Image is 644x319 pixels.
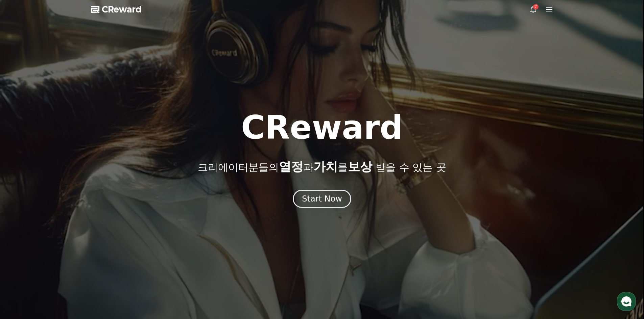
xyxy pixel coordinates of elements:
p: 크리에이터분들의 과 를 받을 수 있는 곳 [198,160,446,174]
a: Start Now [293,196,351,203]
a: CReward [91,4,142,15]
a: 7 [529,5,537,14]
div: 7 [533,4,539,9]
button: Start Now [293,190,351,208]
span: 열정 [279,160,303,174]
span: 가치 [313,160,338,174]
span: CReward [102,4,142,15]
div: Start Now [302,193,342,204]
span: 보상 [348,160,372,174]
h1: CReward [241,111,403,144]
